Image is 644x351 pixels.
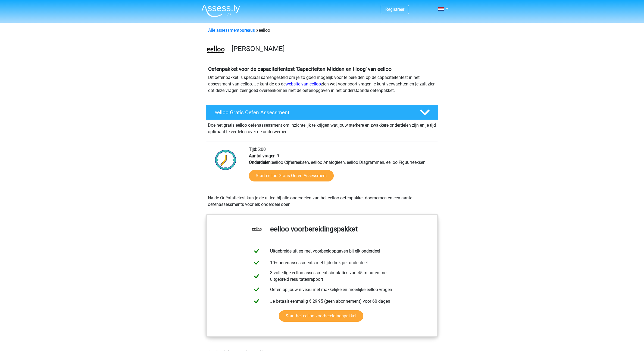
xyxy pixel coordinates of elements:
[245,146,438,188] div: 5:00 9 eelloo Cijferreeksen, eelloo Analogieën, eelloo Diagrammen, eelloo Figuurreeksen
[206,120,438,135] div: Doe het gratis eelloo oefenassessment om inzichtelijk te krijgen wat jouw sterkere en zwakkere on...
[249,170,334,181] a: Start eelloo Gratis Oefen Assessment
[286,81,321,87] a: website van eelloo
[208,66,392,72] b: Oefenpakket voor de capaciteitentest 'Capaciteiten Midden en Hoog' van eelloo
[206,195,438,208] div: Na de Oriëntatietest kun je de uitleg bij alle onderdelen van het eelloo-oefenpakket doornemen en...
[232,44,434,53] h3: [PERSON_NAME]
[385,7,404,12] a: Registreer
[214,109,411,116] h4: eelloo Gratis Oefen Assessment
[212,146,239,173] img: Klok
[204,105,440,120] a: eelloo Gratis Oefen Assessment
[206,40,225,59] img: eelloo.png
[206,27,438,34] div: eelloo
[279,310,363,322] a: Start het eelloo voorbereidingspakket
[208,74,436,94] p: Dit oefenpakket is speciaal samengesteld om je zo goed mogelijk voor te bereiden op de capaciteit...
[249,147,257,152] b: Tijd:
[249,160,272,165] b: Onderdelen:
[201,4,240,17] img: Assessly
[208,28,255,33] a: Alle assessmentbureaus
[249,153,277,158] b: Aantal vragen:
